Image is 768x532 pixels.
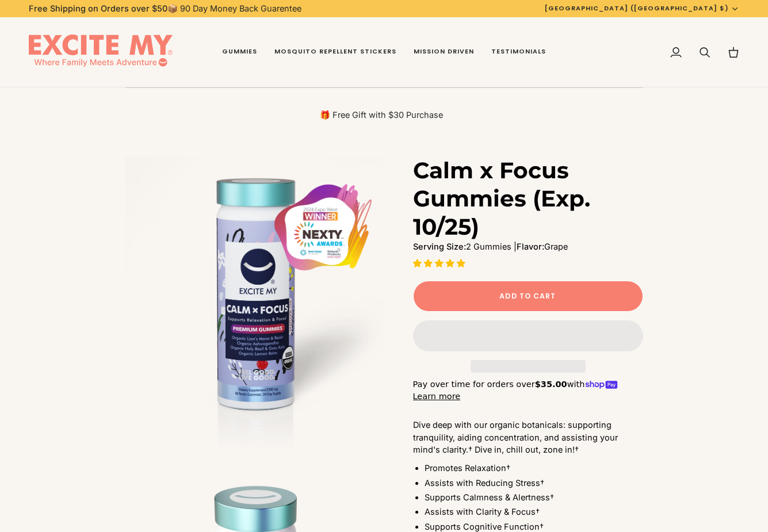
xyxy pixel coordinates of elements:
strong: Flavor: [517,242,544,251]
img: Calm x Focus Gummies (Exp. 10/25) [125,156,384,467]
p: 📦 90 Day Money Back Guarentee [29,2,301,15]
h1: Calm x Focus Gummies (Exp. 10/25) [413,156,635,240]
span: Testimonials [491,47,546,56]
li: Supports Calmness & Alertness† [425,491,643,504]
span: Mosquito Repellent Stickers [274,47,396,56]
a: Testimonials [483,17,555,87]
img: EXCITE MY® [29,35,173,70]
a: Gummies [213,17,266,87]
strong: Serving Size: [413,242,466,251]
p: 🎁 Free Gift with $30 Purchase [125,109,637,121]
a: Mission Driven [405,17,483,87]
p: 2 Gummies | Grape [413,240,643,253]
li: Assists with Clarity & Focus† [425,506,643,518]
span: Add to Cart [499,291,556,301]
button: [GEOGRAPHIC_DATA] ([GEOGRAPHIC_DATA] $) [536,3,748,13]
span: Gummies [222,47,257,56]
span: 5.00 stars [413,258,468,268]
span: Mission Driven [414,47,474,56]
li: Promotes Relaxation† [425,462,643,474]
span: Dive deep with our organic botanicals: supporting tranquility, aiding concentration, and assistin... [413,420,618,455]
button: Add to Cart [413,281,643,312]
li: Assists with Reducing Stress† [425,477,643,489]
a: Mosquito Repellent Stickers [266,17,405,87]
strong: Free Shipping on Orders over $50 [29,3,167,13]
